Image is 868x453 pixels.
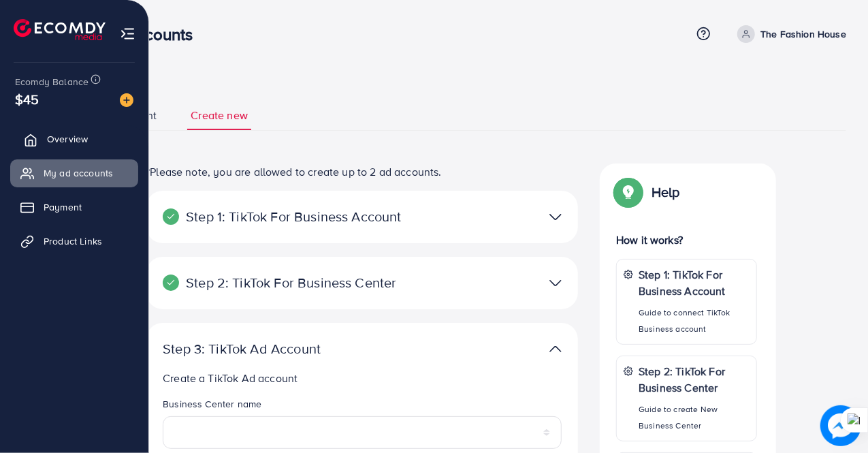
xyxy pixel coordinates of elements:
[10,125,138,153] a: Overview
[44,200,82,214] span: Payment
[732,25,846,43] a: The Fashion House
[549,339,562,359] img: TikTok partner
[760,26,846,42] p: The Fashion House
[820,405,861,446] img: image
[639,363,750,396] p: Step 2: TikTok For Business Center
[616,232,757,248] p: How it works?
[549,207,562,227] img: TikTok partner
[44,234,102,248] span: Product Links
[639,266,750,299] p: Step 1: TikTok For Business Account
[44,166,113,180] span: My ad accounts
[146,163,578,180] p: *Please note, you are allowed to create up to 2 ad accounts.
[549,273,562,293] img: TikTok partner
[163,341,421,357] p: Step 3: TikTok Ad Account
[47,132,88,146] span: Overview
[15,89,39,109] span: $45
[163,208,421,225] p: Step 1: TikTok For Business Account
[10,228,138,255] a: Product Links
[191,108,248,123] span: Create new
[639,304,750,337] p: Guide to connect TikTok Business account
[10,159,138,187] a: My ad accounts
[10,193,138,221] a: Payment
[15,75,89,89] span: Ecomdy Balance
[163,275,421,291] p: Step 2: TikTok For Business Center
[14,19,106,40] img: logo
[163,397,562,416] legend: Business Center name
[652,184,680,200] p: Help
[639,401,750,434] p: Guide to create New Business Center
[163,370,562,386] p: Create a TikTok Ad account
[616,180,641,204] img: Popup guide
[120,26,135,42] img: menu
[120,93,133,107] img: image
